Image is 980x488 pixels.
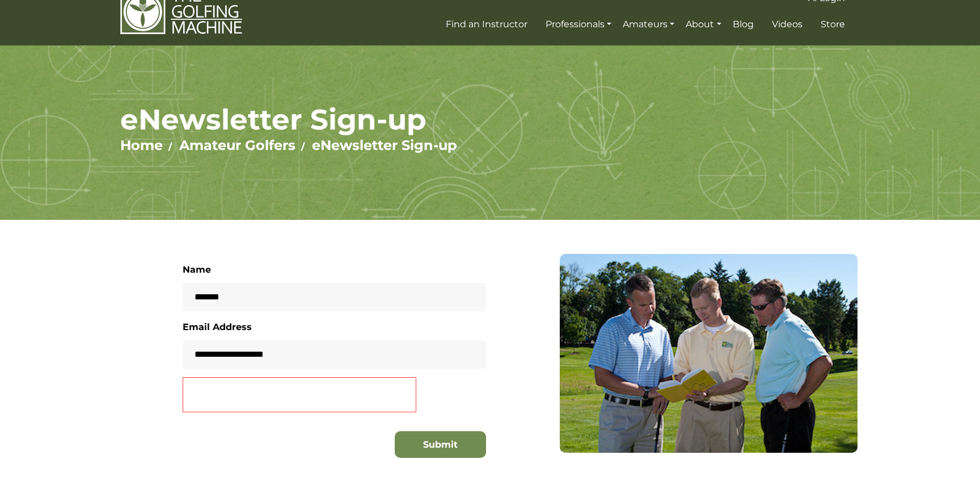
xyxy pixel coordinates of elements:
a: eNewsletter Sign-up [312,137,457,153]
a: Videos [769,14,805,35]
a: Professionals [543,14,614,35]
span: Videos [772,19,802,30]
span: Blog [733,19,754,30]
a: Amateurs [620,14,677,35]
label: Name [183,262,211,277]
span: Find an Instructor [446,19,527,30]
h1: eNewsletter Sign-up [120,102,860,137]
a: Store [818,14,848,35]
span: Store [821,19,845,30]
a: Home [120,137,163,153]
label: Email Address [183,320,252,335]
a: About [683,14,724,35]
a: Amateur Golfers [179,137,295,153]
iframe: reCAPTCHA [183,378,315,412]
a: Blog [730,14,757,35]
button: Submit [395,431,486,458]
a: Find an Instructor [443,14,530,35]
